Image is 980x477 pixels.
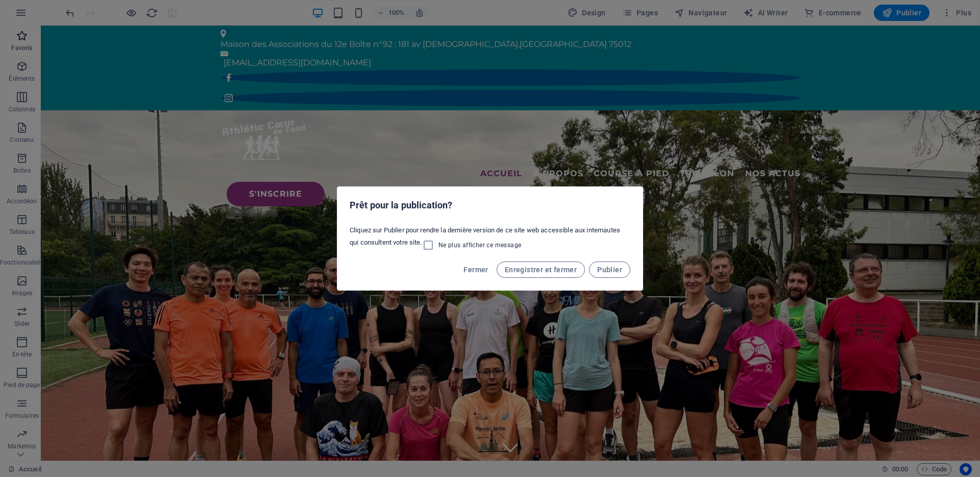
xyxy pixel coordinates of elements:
[459,261,492,278] button: Fermer
[438,241,522,249] span: Ne plus afficher ce message
[183,32,330,42] a: [EMAIL_ADDRESS][DOMAIN_NAME]
[505,266,577,274] span: Enregistrer et fermer
[597,266,622,274] span: Publier
[180,14,477,23] span: Maison des Associations du 12e Boîte n°92 : 181 av [DEMOGRAPHIC_DATA]
[568,14,591,23] span: 75012
[180,12,751,26] p: ,
[497,261,585,278] button: Enregistrer et fermer
[337,222,643,255] div: Cliquez sur Publier pour rendre la dernière version de ce site web accessible aux internautes qui...
[350,199,630,211] h2: Prêt pour la publication?
[479,14,566,23] span: [GEOGRAPHIC_DATA]
[463,266,488,274] span: Fermer
[589,261,630,278] button: Publier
